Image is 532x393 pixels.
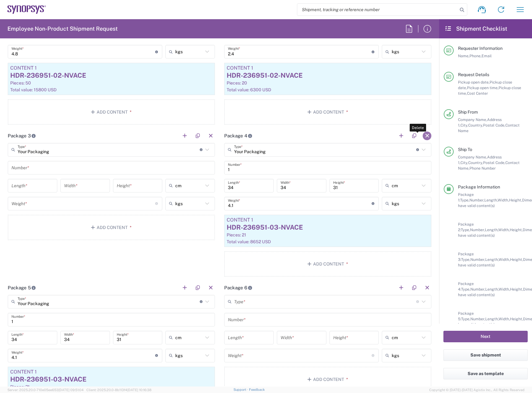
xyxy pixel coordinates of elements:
[227,239,429,244] div: Total value: 8652 USD
[10,384,212,390] div: Pieces: 21
[227,65,429,71] div: Content 1
[510,257,523,262] span: Height,
[10,80,212,86] div: Pieces: 50
[297,4,458,15] input: Shipment, tracking or reference number
[485,287,499,292] span: Length,
[458,46,503,51] span: Requester Information
[470,257,485,262] span: Number,
[469,166,496,171] span: Phone Number
[461,317,470,321] span: Type,
[59,388,84,392] span: [DATE] 09:51:04
[224,251,431,277] button: Add Content*
[458,72,489,77] span: Request Details
[499,257,510,262] span: Width,
[485,317,499,321] span: Length,
[470,287,485,292] span: Number,
[86,388,151,392] span: Client: 2025.20.0-8b113f4
[460,198,469,202] span: Type,
[468,123,483,127] span: Country,
[7,25,118,32] h2: Employee Non-Product Shipment Request
[10,369,212,375] div: Content 1
[10,87,212,93] div: Total value: 15800 USD
[458,110,478,114] span: Ship From
[227,232,429,238] div: Pieces: 21
[8,133,36,139] h2: Package 3
[8,285,36,291] h2: Package 5
[469,54,482,58] span: Phone,
[460,123,468,127] span: City,
[429,387,525,393] span: Copyright © [DATE]-[DATE] Agistix Inc., All Rights Reserved
[470,317,485,321] span: Number,
[8,99,215,125] button: Add Content*
[227,217,429,223] div: Content 1
[469,198,484,202] span: Number,
[510,227,523,232] span: Height,
[224,133,252,139] h2: Package 4
[509,198,522,202] span: Height,
[127,388,151,392] span: [DATE] 10:16:38
[485,257,499,262] span: Length,
[10,71,212,80] div: HDR-236951-02-NVACE
[458,281,474,292] span: Package 4:
[458,147,472,152] span: Ship To
[224,367,431,392] button: Add Content*
[498,227,510,232] span: Width,
[467,91,488,96] span: Cost Center
[483,160,505,165] span: Postal Code,
[499,317,510,321] span: Width,
[10,65,212,71] div: Content 1
[468,160,483,165] span: Country,
[510,287,523,292] span: Height,
[224,99,431,125] button: Add Content*
[510,317,523,321] span: Height,
[458,222,474,232] span: Package 2:
[499,287,510,292] span: Width,
[470,227,485,232] span: Number,
[498,198,509,202] span: Width,
[8,215,215,240] button: Add Content*
[227,87,429,93] div: Total value: 6300 USD
[458,80,490,84] span: Pickup open date,
[461,287,470,292] span: Type,
[467,85,499,90] span: Pickup open time,
[10,375,212,384] div: HDR-236951-03-NVACE
[483,123,505,127] span: Postal Code,
[458,117,487,122] span: Company Name,
[227,223,429,232] div: HDR-236951-03-NVACE
[458,155,487,159] span: Company Name,
[461,257,470,262] span: Type,
[484,198,498,202] span: Length,
[249,388,265,391] a: Feedback
[443,331,528,342] button: Next
[482,54,492,58] span: Email
[458,252,474,262] span: Package 3:
[458,54,469,58] span: Name,
[227,80,429,86] div: Pieces: 20
[233,388,249,391] a: Support
[443,349,528,361] button: Save shipment
[443,368,528,379] button: Save as template
[7,388,84,392] span: Server: 2025.20.0-710e05ee653
[460,160,468,165] span: City,
[445,25,507,32] h2: Shipment Checklist
[224,285,252,291] h2: Package 6
[485,227,498,232] span: Length,
[461,227,470,232] span: Type,
[458,311,474,321] span: Package 5:
[227,71,429,80] div: HDR-236951-02-NVACE
[458,192,474,202] span: Package 1:
[458,184,500,189] span: Package Information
